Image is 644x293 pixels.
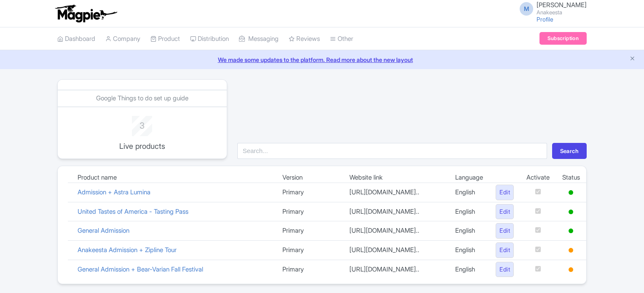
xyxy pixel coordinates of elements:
a: Dashboard [57,27,95,51]
a: Admission + Astra Lumina [78,188,150,196]
a: Profile [537,16,553,23]
td: English [449,202,489,221]
a: We made some updates to the platform. Read more about the new layout [5,55,639,64]
a: Google Things to do set up guide [96,94,188,102]
td: [URL][DOMAIN_NAME].. [343,202,449,221]
a: Messaging [239,27,279,51]
p: Live products [107,140,177,152]
span: [PERSON_NAME] [537,1,587,9]
a: United Tastes of America - Tasting Pass [78,207,188,215]
td: [URL][DOMAIN_NAME].. [343,221,449,241]
a: Other [330,27,353,51]
span: M [520,2,533,16]
td: Activate [520,173,556,183]
button: Close announcement [629,54,636,64]
button: Search [552,143,587,159]
a: Subscription [539,32,587,45]
a: Product [150,27,180,51]
td: Primary [276,202,343,221]
td: Product name [71,173,276,183]
a: General Admission + Bear-Varian Fall Festival [78,265,203,273]
td: Primary [276,183,343,202]
a: Edit [496,223,514,239]
a: Edit [496,185,514,200]
a: General Admission [78,226,129,234]
a: Anakeesta Admission + Zipline Tour [78,246,177,254]
td: English [449,183,489,202]
a: Edit [496,262,514,277]
a: Distribution [190,27,229,51]
input: Search... [237,143,547,159]
a: Edit [496,204,514,220]
a: Edit [496,242,514,258]
td: [URL][DOMAIN_NAME].. [343,183,449,202]
img: logo-ab69f6fb50320c5b225c76a69d11143b.png [53,4,118,23]
td: Website link [343,173,449,183]
td: English [449,221,489,241]
td: Status [556,173,586,183]
td: Primary [276,240,343,260]
td: Primary [276,221,343,241]
td: Primary [276,260,343,279]
td: [URL][DOMAIN_NAME].. [343,240,449,260]
a: Reviews [289,27,320,51]
div: 3 [107,116,177,132]
td: [URL][DOMAIN_NAME].. [343,260,449,279]
td: English [449,240,489,260]
td: English [449,260,489,279]
td: Version [276,173,343,183]
a: M [PERSON_NAME] Anakeesta [515,2,587,15]
td: Language [449,173,489,183]
small: Anakeesta [537,10,587,15]
a: Company [105,27,140,51]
